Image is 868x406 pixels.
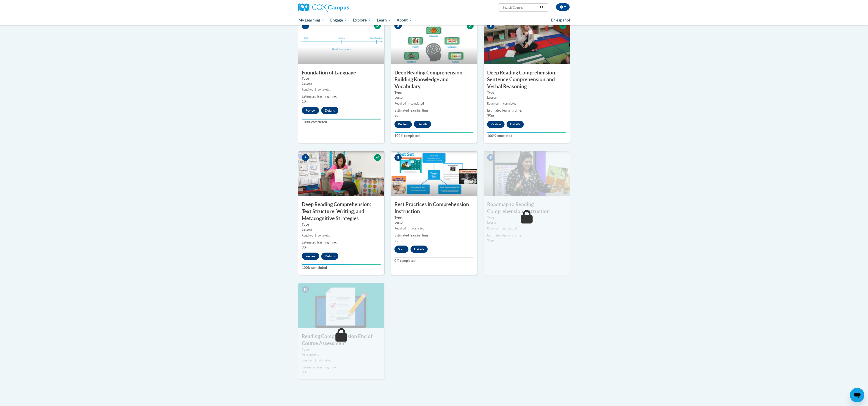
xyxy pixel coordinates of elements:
[302,94,381,99] div: Estimated learning time:
[302,347,381,352] label: Type
[315,234,316,237] span: |
[302,81,381,86] div: Lesson
[394,22,402,29] span: 5
[391,201,477,215] h3: Best Practices in Comprehension Instruction
[302,88,313,91] span: Required
[487,108,566,113] div: Estimated learning time:
[318,88,331,91] span: completed
[302,99,309,103] span: 10m
[394,133,474,138] label: 100% completed
[377,17,391,23] span: Learn
[321,253,338,260] button: Details
[292,15,576,25] div: Main menu
[394,246,408,253] button: Start
[487,132,566,133] div: Your progress
[487,133,566,138] label: 100% completed
[414,121,431,128] button: Details
[374,15,394,25] a: Learn
[500,227,501,230] span: |
[295,15,327,25] a: My Learning
[318,234,331,237] span: completed
[298,283,384,328] img: Course Image
[507,121,524,128] button: Details
[302,240,381,245] div: Estimated learning time:
[487,22,494,29] span: 6
[302,154,309,161] span: 7
[302,265,381,270] label: 100% completed
[850,388,864,402] iframe: Button to launch messaging window
[556,3,570,11] button: Account Settings
[484,201,570,215] h3: Roadmap to Reading Comprehension Instruction
[302,352,381,357] div: Assessment
[302,107,319,114] button: Review
[502,5,538,10] input: Search Courses
[302,264,381,265] div: Your progress
[394,121,412,128] button: Review
[484,69,570,90] h3: Deep Reading Comprehension: Sentence Comprehension and Verbal Reasoning
[302,370,309,374] span: 30m
[298,151,384,196] img: Course Image
[394,233,474,238] div: Estimated learning time:
[394,113,401,117] span: 30m
[487,102,499,105] span: Required
[298,19,384,64] img: Course Image
[321,107,338,114] button: Details
[315,359,316,362] span: |
[391,151,477,196] img: Course Image
[327,15,350,25] a: Engage
[487,227,499,230] span: Required
[298,3,384,12] a: Cox Campus
[302,119,381,119] div: Your progress
[302,245,309,249] span: 30m
[298,201,384,222] h3: Deep Reading Comprehension: Text Structure, Writing, and Metacognitive Strategies
[487,121,505,128] button: Review
[503,102,517,105] span: completed
[408,227,409,230] span: |
[394,258,474,263] label: 0% completed
[302,76,381,81] label: Type
[548,15,573,25] a: En español
[487,215,566,220] label: Type
[487,113,494,117] span: 30m
[484,151,570,196] img: Course Image
[487,154,494,161] span: 9
[302,253,319,260] button: Review
[394,132,474,133] div: Your progress
[394,154,402,161] span: 8
[302,365,381,370] div: Estimated learning time:
[484,19,570,64] img: Course Image
[394,15,415,25] a: About
[315,88,316,91] span: |
[298,17,324,23] span: My Learning
[350,15,374,25] a: Explore
[394,238,401,242] span: 35m
[302,22,309,29] span: 4
[503,227,517,230] span: not started
[302,286,309,293] span: 10
[394,102,406,105] span: Required
[391,19,477,64] img: Course Image
[538,5,545,10] button: Search
[410,102,424,105] span: completed
[487,233,566,238] div: Estimated learning time:
[487,220,566,225] div: Lesson
[394,215,474,220] label: Type
[410,227,424,230] span: not started
[408,102,409,105] span: |
[302,222,381,227] label: Type
[302,227,381,232] div: Lesson
[487,90,566,95] label: Type
[302,359,313,362] span: Required
[394,227,406,230] span: Required
[394,95,474,100] div: Lesson
[394,220,474,225] div: Lesson
[302,119,381,124] label: 100% completed
[298,69,384,76] h3: Foundation of Language
[298,333,384,347] h3: Reading Comprehension End of Course Assessment
[500,102,501,105] span: |
[394,90,474,95] label: Type
[298,3,349,12] img: Cox Campus
[397,17,412,23] span: About
[302,234,313,237] span: Required
[551,18,570,22] span: En español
